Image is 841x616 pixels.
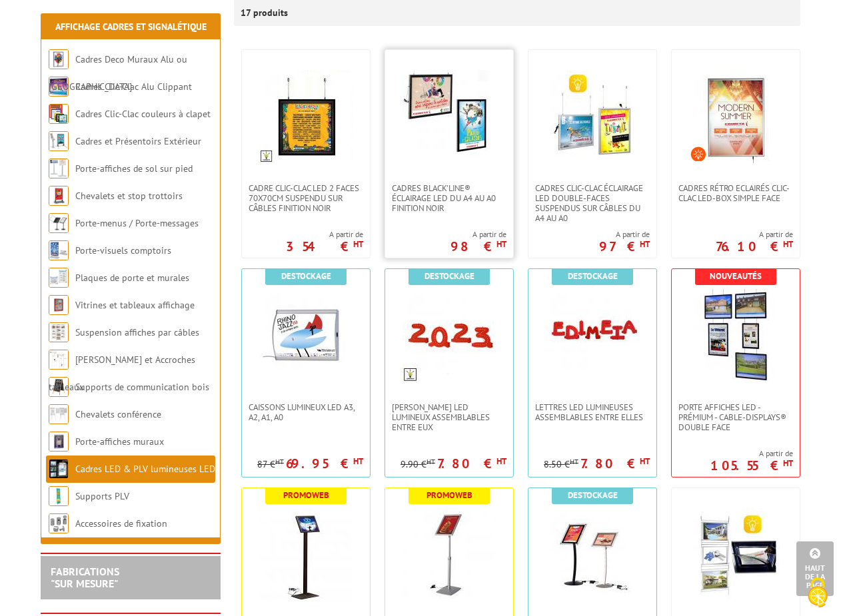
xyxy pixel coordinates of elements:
[242,402,370,422] a: Caissons lumineux LED A3, A2, A1, A0
[794,571,841,616] button: Cookies (fenêtre modale)
[75,408,161,420] a: Chevalets conférence
[710,462,793,469] p: 105.55 €
[426,489,472,501] b: Promoweb
[783,458,793,469] sup: HT
[259,70,353,163] img: Cadre Clic-Clac LED 2 faces 70x70cm suspendu sur câbles finition noir
[75,108,211,120] a: Cadres Clic-Clac couleurs à clapet
[392,183,506,213] span: Cadres Black’Line® éclairage LED du A4 au A0 finition noir
[640,456,650,467] sup: HT
[403,289,496,382] img: Chiffres LED lumineux assemblables entre eux
[437,460,506,467] p: 7.80 €
[599,229,650,240] span: A partir de
[75,217,199,229] a: Porte-menus / Porte-messages
[535,402,650,422] span: Lettres LED lumineuses assemblables entre elles
[75,299,195,311] a: Vitrines et tableaux affichage
[796,541,834,596] a: Haut de la page
[424,270,474,282] b: Destockage
[249,402,363,422] span: Caissons lumineux LED A3, A2, A1, A0
[401,460,435,469] p: 9.90 €
[75,490,129,502] a: Supports PLV
[580,460,650,467] p: 7.80 €
[75,81,192,93] a: Cadres Clic-Clac Alu Clippant
[75,272,189,284] a: Plaques de porte et murales
[672,402,800,432] a: Porte Affiches LED - Prémium - Cable-Displays® Double face
[385,183,513,213] a: Cadres Black’Line® éclairage LED du A4 au A0 finition noir
[678,402,793,432] span: Porte Affiches LED - Prémium - Cable-Displays® Double face
[49,350,69,370] img: Cimaises et Accroches tableaux
[403,508,496,601] img: Porte-affiches / Porte-messages LED A4 et A3 réglables en hauteur
[275,457,284,466] sup: HT
[568,489,618,501] b: Destockage
[568,270,618,282] b: Destockage
[75,135,201,147] a: Cadres et Présentoirs Extérieur
[286,460,363,467] p: 69.95 €
[49,268,69,288] img: Plaques de porte et murales
[49,240,69,260] img: Porte-visuels comptoirs
[544,460,578,469] p: 8.50 €
[281,270,331,282] b: Destockage
[49,53,187,93] a: Cadres Deco Muraux Alu ou [GEOGRAPHIC_DATA]
[801,576,834,609] img: Cookies (fenêtre modale)
[259,508,353,601] img: Porte-affiches / Porte-messages LED A4 et A3 hauteur fixe - Noir
[392,402,506,432] span: [PERSON_NAME] LED lumineux assemblables entre eux
[49,131,69,151] img: Cadres et Présentoirs Extérieur
[286,242,363,250] p: 354 €
[51,565,119,590] a: FABRICATIONS"Sur Mesure"
[75,463,215,475] a: Cadres LED & PLV lumineuses LED
[496,238,506,250] sup: HT
[496,456,506,467] sup: HT
[710,270,762,282] b: Nouveautés
[528,183,656,223] a: Cadres clic-clac éclairage LED double-faces suspendus sur câbles du A4 au A0
[450,242,506,250] p: 98 €
[49,459,69,479] img: Cadres LED & PLV lumineuses LED
[528,402,656,422] a: Lettres LED lumineuses assemblables entre elles
[49,432,69,452] img: Porte-affiches muraux
[672,183,800,203] a: Cadres Rétro Eclairés Clic-Clac LED-Box simple face
[75,244,171,256] a: Porte-visuels comptoirs
[716,229,793,240] span: A partir de
[710,448,793,459] span: A partir de
[716,242,793,250] p: 76.10 €
[49,158,69,178] img: Porte-affiches de sol sur pied
[286,229,363,240] span: A partir de
[75,162,193,174] a: Porte-affiches de sol sur pied
[49,354,195,393] a: [PERSON_NAME] et Accroches tableaux
[678,183,793,203] span: Cadres Rétro Eclairés Clic-Clac LED-Box simple face
[75,190,183,202] a: Chevalets et stop trottoirs
[75,326,199,338] a: Suspension affiches par câbles
[75,517,167,529] a: Accessoires de fixation
[403,70,496,163] img: Cadres Black’Line® éclairage LED du A4 au A0 finition noir
[75,381,209,393] a: Supports de communication bois
[640,238,650,250] sup: HT
[450,229,506,240] span: A partir de
[426,457,435,466] sup: HT
[49,213,69,233] img: Porte-menus / Porte-messages
[49,513,69,533] img: Accessoires de fixation
[283,489,329,501] b: Promoweb
[546,70,639,163] img: Cadres clic-clac éclairage LED double-faces suspendus sur câbles du A4 au A0
[353,456,363,467] sup: HT
[257,460,284,469] p: 87 €
[49,404,69,424] img: Chevalets conférence
[353,238,363,250] sup: HT
[242,183,370,213] a: Cadre Clic-Clac LED 2 faces 70x70cm suspendu sur câbles finition noir
[546,289,639,382] img: Lettres LED lumineuses assemblables entre elles
[546,508,639,601] img: Porte-affiches A3 LED sur pied courbé 2 modèles disponibles
[599,242,650,250] p: 97 €
[249,183,363,213] span: Cadre Clic-Clac LED 2 faces 70x70cm suspendu sur câbles finition noir
[49,486,69,506] img: Supports PLV
[55,21,207,33] a: Affichage Cadres et Signalétique
[259,289,353,382] img: Caissons lumineux LED A3, A2, A1, A0
[689,70,782,163] img: Cadres Rétro Eclairés Clic-Clac LED-Box simple face
[783,238,793,250] sup: HT
[49,322,69,342] img: Suspension affiches par câbles
[689,289,782,382] img: Porte Affiches LED - Prémium - Cable-Displays® Double face
[535,183,650,223] span: Cadres clic-clac éclairage LED double-faces suspendus sur câbles du A4 au A0
[49,49,69,69] img: Cadres Deco Muraux Alu ou Bois
[49,104,69,124] img: Cadres Clic-Clac couleurs à clapet
[75,436,164,448] a: Porte-affiches muraux
[570,457,578,466] sup: HT
[385,402,513,432] a: [PERSON_NAME] LED lumineux assemblables entre eux
[49,295,69,315] img: Vitrines et tableaux affichage
[689,508,782,601] img: Porte-affiches LED suspendus sur câbles, simples et double-faces, modèles portraits au paysages -...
